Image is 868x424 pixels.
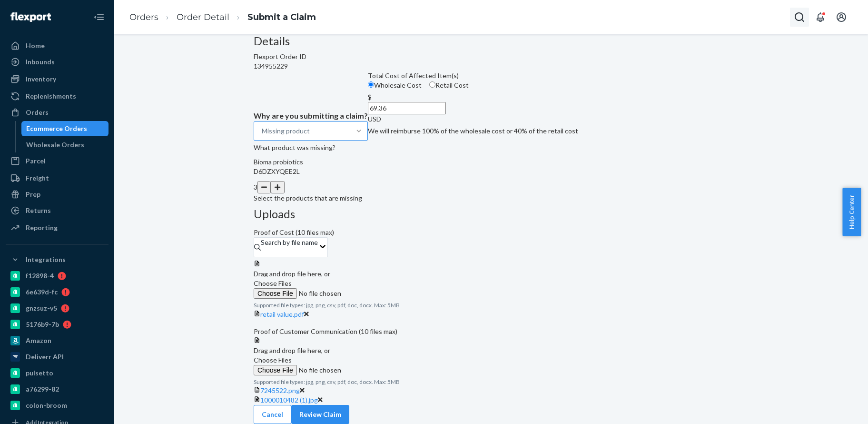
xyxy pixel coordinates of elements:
[254,158,303,166] span: Bioma probiotics
[6,71,108,87] a: Inventory
[254,181,729,193] div: 3
[254,301,729,309] p: Supported file types: jpg, png, csv, pdf, doc, docx. Max: 5MB
[10,12,51,22] img: Flexport logo
[429,81,435,88] input: Retail Cost
[89,8,108,27] button: Close Navigation
[26,173,49,183] div: Freight
[6,38,108,53] a: Home
[368,102,446,114] input: $USD
[254,346,729,355] div: Drag and drop file here, or
[6,317,108,332] a: 5176b9-7b
[6,382,108,397] a: a76299-82
[26,57,55,67] div: Inbounds
[177,12,229,22] a: Order Detail
[254,269,729,279] div: Drag and drop file here, or
[26,190,40,199] div: Prep
[26,368,53,378] div: pulsetto
[368,71,459,80] span: Total Cost of Affected Item(s)
[254,111,368,121] p: Why are you submitting a claim?
[26,41,45,50] div: Home
[261,238,318,247] div: Search by file name
[26,352,64,362] div: Deliverr API
[790,8,809,27] button: Open Search Box
[254,193,729,203] p: Select the products that are missing
[26,320,59,329] div: 5176b9-7b
[254,143,729,152] p: What product was missing?
[368,126,578,136] p: We will reimburse 100% of the wholesale cost or 40% of the retail cost
[26,223,58,232] div: Reporting
[6,284,108,300] a: 6e639d-fc
[26,255,66,264] div: Integrations
[26,287,58,297] div: 6e639d-fc
[6,301,108,316] a: gnzsuz-v5
[129,12,158,22] a: Orders
[247,12,316,22] a: Submit a Claim
[6,349,108,364] a: Deliverr API
[26,303,57,313] div: gnzsuz-v5
[6,105,108,120] a: Orders
[26,384,59,394] div: a76299-82
[254,52,729,61] div: Flexport Order ID
[26,74,56,84] div: Inventory
[254,208,729,220] h3: Uploads
[254,288,383,299] input: Choose Files
[254,228,334,236] span: Proof of Cost (10 files max)
[6,153,108,169] a: Parcel
[6,252,108,267] button: Integrations
[26,124,87,133] div: Ecommerce Orders
[254,356,292,364] span: Choose Files
[368,81,374,88] input: Wholesale Cost
[21,121,109,136] a: Ecommerce Orders
[21,137,109,152] a: Wholesale Orders
[260,386,300,394] a: 7245522.png
[6,398,108,413] a: colon-broom
[6,187,108,202] a: Prep
[435,81,469,89] span: Retail Cost
[6,89,108,104] a: Replenishments
[254,365,383,375] input: Choose Files
[26,271,54,281] div: f12898-4
[260,310,304,318] a: retail value.pdf
[832,8,851,27] button: Open account menu
[6,54,108,70] a: Inbounds
[254,61,729,71] div: 134955229
[26,91,76,101] div: Replenishments
[26,336,51,345] div: Amazon
[6,333,108,348] a: Amazon
[26,401,67,410] div: colon-broom
[811,8,830,27] button: Open notifications
[310,126,311,136] input: Why are you submitting a claim?Missing product
[26,140,84,150] div: Wholesale Orders
[254,167,729,176] p: D6DZXYQEE2L
[262,126,310,136] div: Missing product
[842,188,861,236] button: Help Center
[6,220,108,235] a: Reporting
[254,378,729,386] p: Supported file types: jpg, png, csv, pdf, doc, docx. Max: 5MB
[254,35,729,47] h3: Details
[254,279,292,287] span: Choose Files
[122,3,324,31] ol: breadcrumbs
[6,365,108,381] a: pulsetto
[254,405,291,424] button: Cancel
[6,268,108,283] a: f12898-4
[368,114,578,124] div: USD
[6,203,108,218] a: Returns
[254,327,397,335] span: Proof of Customer Communication (10 files max)
[6,171,108,186] a: Freight
[26,156,46,166] div: Parcel
[291,405,349,424] button: Review Claim
[260,396,318,404] a: 1000010482 (1).jpg
[261,247,262,257] input: Search by file name
[26,108,49,117] div: Orders
[368,92,578,102] div: $
[26,206,51,215] div: Returns
[374,81,422,89] span: Wholesale Cost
